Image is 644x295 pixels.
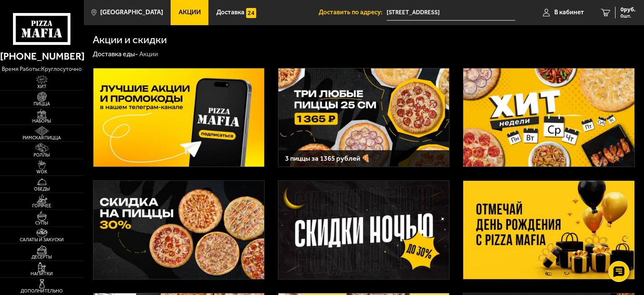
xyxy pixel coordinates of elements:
[319,9,387,16] span: Доставить по адресу:
[621,13,636,18] span: 0 шт.
[621,7,636,13] span: 0 руб.
[139,50,158,59] div: Акции
[554,9,584,16] span: В кабинет
[93,34,167,45] h1: Акции и скидки
[246,8,256,18] img: 15daf4d41897b9f0e9f617042186c801.svg
[387,5,515,21] input: Ваш адрес доставки
[387,5,515,21] span: Санкт-Петербург, Малый проспект Васильевского острова, 38-40/73
[93,50,138,58] a: Доставка еды-
[100,9,163,16] span: [GEOGRAPHIC_DATA]
[179,9,201,16] span: Акции
[285,155,442,162] h3: 3 пиццы за 1365 рублей 🍕
[216,9,244,16] span: Доставка
[278,68,449,167] a: 3 пиццы за 1365 рублей 🍕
